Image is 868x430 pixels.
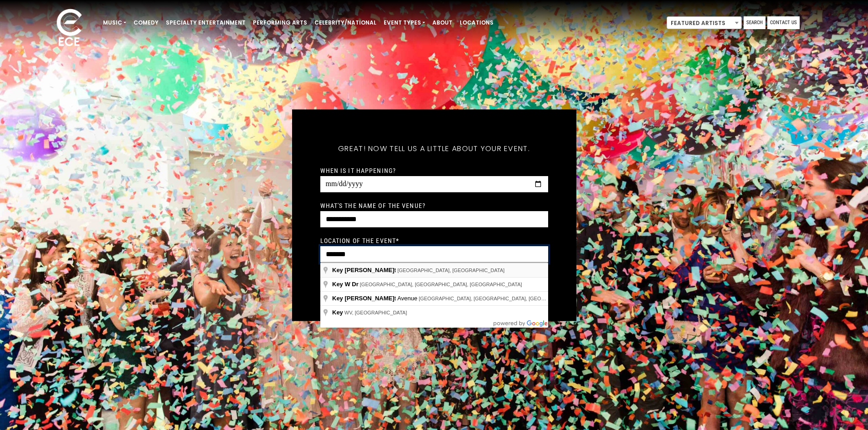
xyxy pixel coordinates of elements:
[667,16,742,29] span: Featured Artists
[46,6,92,51] img: ece_new_logo_whitev2-1.png
[397,268,504,273] span: [GEOGRAPHIC_DATA], [GEOGRAPHIC_DATA]
[332,295,419,302] span: t Avenue
[332,267,395,273] span: Key [PERSON_NAME]
[456,15,497,30] a: Locations
[320,132,548,165] h5: Great! Now tell us a little about your event.
[380,15,429,30] a: Event Types
[767,16,800,29] a: Contact Us
[332,295,395,302] span: Key [PERSON_NAME]
[130,15,162,30] a: Comedy
[744,16,765,29] a: Search
[162,15,249,30] a: Specialty Entertainment
[320,236,400,244] label: Location of the event
[429,15,456,30] a: About
[332,309,343,316] span: Key
[360,282,522,287] span: [GEOGRAPHIC_DATA], [GEOGRAPHIC_DATA], [GEOGRAPHIC_DATA]
[667,17,741,30] span: Featured Artists
[320,166,396,174] label: When is it happening?
[320,201,426,209] label: What's the name of the venue?
[249,15,311,30] a: Performing Arts
[419,296,581,301] span: [GEOGRAPHIC_DATA], [GEOGRAPHIC_DATA], [GEOGRAPHIC_DATA]
[332,281,359,288] span: Key W Dr
[311,15,380,30] a: Celebrity/National
[332,267,397,273] span: t
[344,310,407,315] span: WV, [GEOGRAPHIC_DATA]
[99,15,130,30] a: Music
